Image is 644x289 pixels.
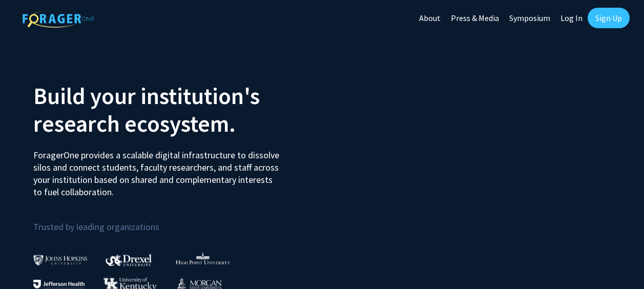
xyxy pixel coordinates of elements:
[33,207,315,235] p: Trusted by leading organizations
[33,141,281,198] p: ForagerOne provides a scalable digital infrastructure to dissolve silos and connect students, fac...
[588,8,630,28] a: Sign Up
[33,255,88,265] img: Johns Hopkins University
[33,82,315,137] h2: Build your institution's research ecosystem.
[23,10,94,28] img: ForagerOne Logo
[106,254,152,266] img: Drexel University
[176,252,230,264] img: High Point University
